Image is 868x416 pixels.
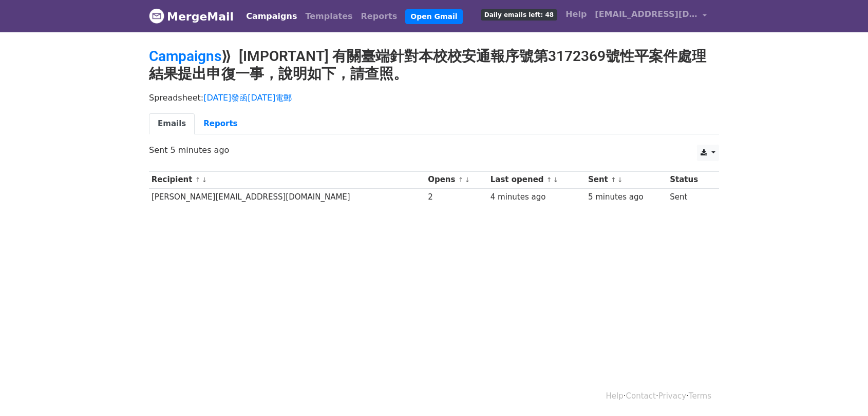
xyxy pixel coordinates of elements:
a: Campaigns [149,48,221,65]
a: MergeMail [149,6,234,27]
th: Last opened [488,171,586,188]
td: [PERSON_NAME][EMAIL_ADDRESS][DOMAIN_NAME] [149,188,425,205]
h2: ⟫ [IMPORTANT] 有關臺端針對本校校安通報序號第3172369號性平案件處理結果提出申復一事，說明如下，請查照。 [149,48,719,82]
a: ↓ [617,176,623,184]
a: Reports [195,113,246,134]
div: 2 [428,191,485,203]
a: [EMAIL_ADDRESS][DOMAIN_NAME] [591,4,711,28]
a: ↓ [464,176,470,184]
a: [DATE]發函[DATE]電郵 [203,93,292,103]
a: ↑ [458,176,464,184]
div: 5 minutes ago [588,191,665,203]
a: Reports [357,6,402,27]
span: Daily emails left: 48 [481,9,557,21]
a: Templates [301,6,356,27]
a: ↓ [201,176,207,184]
a: ↓ [553,176,559,184]
a: Contact [626,391,656,401]
a: ↑ [546,176,552,184]
a: Campaigns [242,6,301,27]
a: ↑ [611,176,616,184]
a: Daily emails left: 48 [477,4,561,25]
a: ↑ [195,176,201,184]
th: Opens [425,171,488,188]
a: Emails [149,113,195,134]
p: Spreadsheet: [149,92,719,103]
a: Help [561,4,591,25]
th: Recipient [149,171,425,188]
a: Help [606,391,624,401]
img: MergeMail logo [149,8,164,24]
th: Sent [586,171,667,188]
td: Sent [667,188,712,205]
p: Sent 5 minutes ago [149,145,719,155]
div: 4 minutes ago [490,191,583,203]
a: Terms [689,391,711,401]
a: Privacy [658,391,686,401]
a: Open Gmail [405,9,462,24]
th: Status [667,171,712,188]
span: [EMAIL_ADDRESS][DOMAIN_NAME] [595,8,697,21]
